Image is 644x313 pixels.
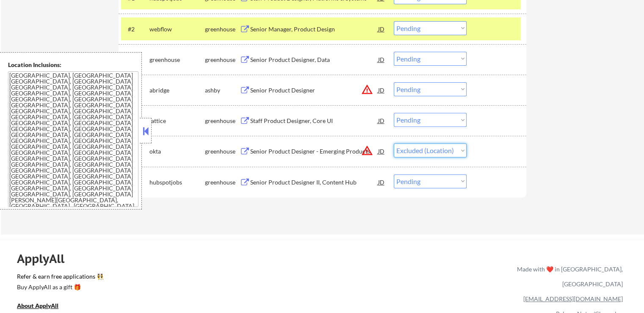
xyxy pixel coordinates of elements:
[377,21,386,36] div: JD
[205,117,240,125] div: greenhouse
[250,178,378,187] div: Senior Product Designer II, Content Hub
[17,301,70,312] a: About ApplyAll
[149,147,205,156] div: okta
[523,295,623,302] a: [EMAIL_ADDRESS][DOMAIN_NAME]
[361,145,373,156] button: warning_amber
[149,117,205,125] div: lattice
[205,25,240,34] div: greenhouse
[361,84,373,95] button: warning_amber
[250,147,378,156] div: Senior Product Designer - Emerging Products
[250,86,378,95] div: Senior Product Designer
[250,117,378,125] div: Staff Product Designer, Core UI
[377,174,386,190] div: JD
[205,178,240,187] div: greenhouse
[17,282,102,293] a: Buy ApplyAll as a gift 🎁
[377,113,386,128] div: JD
[8,61,138,69] div: Location Inclusions:
[17,302,58,309] u: About ApplyAll
[205,86,240,95] div: ashby
[377,143,386,159] div: JD
[250,25,378,34] div: Senior Manager, Product Design
[17,284,102,290] div: Buy ApplyAll as a gift 🎁
[149,25,205,34] div: webflow
[377,52,386,67] div: JD
[250,56,378,64] div: Senior Product Designer, Data
[149,86,205,95] div: abridge
[128,25,143,34] div: #2
[377,82,386,98] div: JD
[514,262,623,291] div: Made with ❤️ in [GEOGRAPHIC_DATA], [GEOGRAPHIC_DATA]
[205,147,240,156] div: greenhouse
[149,56,205,64] div: greenhouse
[17,274,340,282] a: Refer & earn free applications 👯‍♀️
[149,178,205,187] div: hubspotjobs
[205,56,240,64] div: greenhouse
[17,252,74,266] div: ApplyAll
